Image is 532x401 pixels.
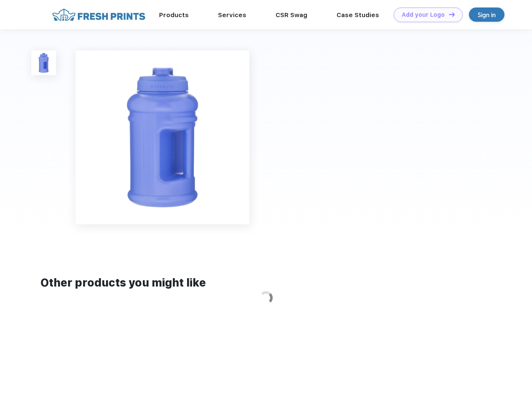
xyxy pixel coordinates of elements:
[478,10,496,20] div: Sign in
[449,12,455,17] img: DT
[50,8,148,22] img: fo%20logo%202.webp
[402,11,445,18] div: Add your Logo
[41,275,491,291] div: Other products you might like
[469,8,504,22] a: Sign in
[76,51,249,224] img: func=resize&h=640
[31,51,56,75] img: func=resize&h=100
[159,11,189,19] a: Products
